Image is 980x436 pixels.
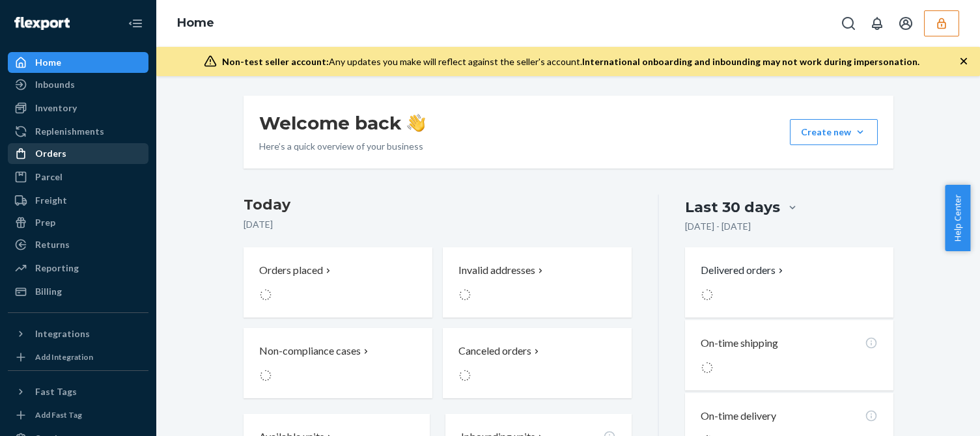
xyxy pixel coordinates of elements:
button: Integrations [8,323,148,344]
div: Prep [35,216,55,229]
a: Freight [8,190,148,211]
a: Reporting [8,258,148,279]
a: Billing [8,281,148,302]
div: Home [35,56,61,69]
a: Orders [8,143,148,164]
p: On-time shipping [701,336,778,351]
a: Returns [8,234,148,255]
p: [DATE] - [DATE] [685,220,751,233]
button: Orders placed [244,247,432,318]
a: Inbounds [8,74,148,95]
button: Create new [790,119,878,145]
button: Help Center [945,185,970,251]
button: Non-compliance cases [244,328,432,398]
p: Canceled orders [458,344,531,359]
div: Integrations [35,327,90,340]
button: Open notifications [864,10,890,36]
div: Add Fast Tag [35,409,82,420]
button: Open account menu [893,10,919,36]
span: International onboarding and inbounding may not work during impersonation. [582,56,919,67]
h3: Today [244,195,632,215]
img: hand-wave emoji [407,114,425,132]
div: Add Integration [35,351,93,362]
div: Replenishments [35,125,104,138]
div: Parcel [35,170,63,184]
div: Freight [35,194,67,207]
div: Fast Tags [35,385,77,398]
ol: breadcrumbs [167,5,225,42]
button: Close Navigation [122,10,148,36]
a: Home [177,16,214,30]
div: Any updates you make will reflect against the seller's account. [222,55,919,68]
span: Non-test seller account: [222,56,329,67]
h1: Welcome back [259,111,425,135]
p: Here’s a quick overview of your business [259,140,425,153]
p: Orders placed [259,263,323,278]
div: Inbounds [35,78,75,91]
p: Invalid addresses [458,263,535,278]
button: Invalid addresses [443,247,632,318]
button: Open Search Box [835,10,861,36]
p: On-time delivery [701,409,776,424]
div: Orders [35,147,66,160]
a: Home [8,52,148,73]
div: Returns [35,238,70,251]
p: [DATE] [244,218,632,231]
button: Fast Tags [8,381,148,402]
a: Replenishments [8,121,148,142]
p: Non-compliance cases [259,344,361,359]
a: Prep [8,212,148,233]
div: Inventory [35,102,77,115]
a: Parcel [8,167,148,187]
div: Last 30 days [685,197,780,217]
a: Add Fast Tag [8,407,148,423]
div: Reporting [35,262,79,275]
button: Canceled orders [443,328,632,398]
img: Flexport logo [14,17,70,30]
a: Add Integration [8,349,148,365]
button: Delivered orders [701,263,786,278]
div: Billing [35,285,62,298]
a: Inventory [8,98,148,118]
